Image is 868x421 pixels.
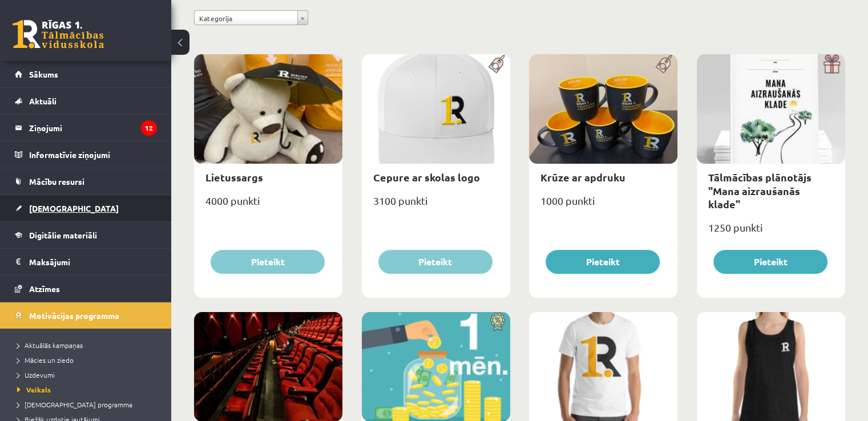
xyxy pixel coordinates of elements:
[708,171,812,211] a: Tālmācības plānotājs "Mana aizraušanās klade"
[205,171,263,184] a: Lietussargs
[17,370,160,380] a: Uzdevumi
[15,61,157,87] a: Sākums
[29,203,119,213] span: [DEMOGRAPHIC_DATA]
[15,141,157,168] a: Informatīvie ziņojumi
[29,115,157,141] legend: Ziņojumi
[15,115,157,141] a: Ziņojumi12
[373,171,480,184] a: Cepure ar skolas logo
[194,191,342,220] div: 4000 punkti
[194,10,308,25] a: Kategorija
[211,250,325,274] button: Pieteikt
[15,168,157,195] a: Mācību resursi
[15,222,157,248] a: Digitālie materiāli
[29,284,60,294] span: Atzīmes
[819,54,845,74] img: Dāvana ar pārsteigumu
[29,96,56,106] span: Aktuāli
[17,399,160,410] a: [DEMOGRAPHIC_DATA] programma
[17,355,160,365] a: Mācies un ziedo
[485,312,510,331] img: Atlaide
[17,384,160,395] a: Veikals
[713,250,827,274] button: Pieteikt
[13,20,104,48] a: Rīgas 1. Tālmācības vidusskola
[15,195,157,221] a: [DEMOGRAPHIC_DATA]
[199,11,293,26] span: Kategorija
[529,191,677,220] div: 1000 punkti
[362,191,510,220] div: 3100 punkti
[17,355,74,365] span: Mācies un ziedo
[540,171,625,184] a: Krūze ar apdruku
[17,385,51,394] span: Veikals
[29,176,84,187] span: Mācību resursi
[17,400,132,409] span: [DEMOGRAPHIC_DATA] programma
[29,141,157,168] legend: Informatīvie ziņojumi
[15,88,157,114] a: Aktuāli
[29,310,119,321] span: Motivācijas programma
[29,230,97,240] span: Digitālie materiāli
[652,54,677,74] img: Populāra prece
[17,370,55,379] span: Uzdevumi
[15,276,157,302] a: Atzīmes
[15,249,157,275] a: Maksājumi
[546,250,660,274] button: Pieteikt
[15,302,157,329] a: Motivācijas programma
[29,69,58,79] span: Sākums
[697,218,845,246] div: 1250 punkti
[141,120,157,136] i: 12
[29,249,157,275] legend: Maksājumi
[485,54,510,74] img: Populāra prece
[17,340,160,350] a: Aktuālās kampaņas
[378,250,492,274] button: Pieteikt
[17,341,83,350] span: Aktuālās kampaņas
